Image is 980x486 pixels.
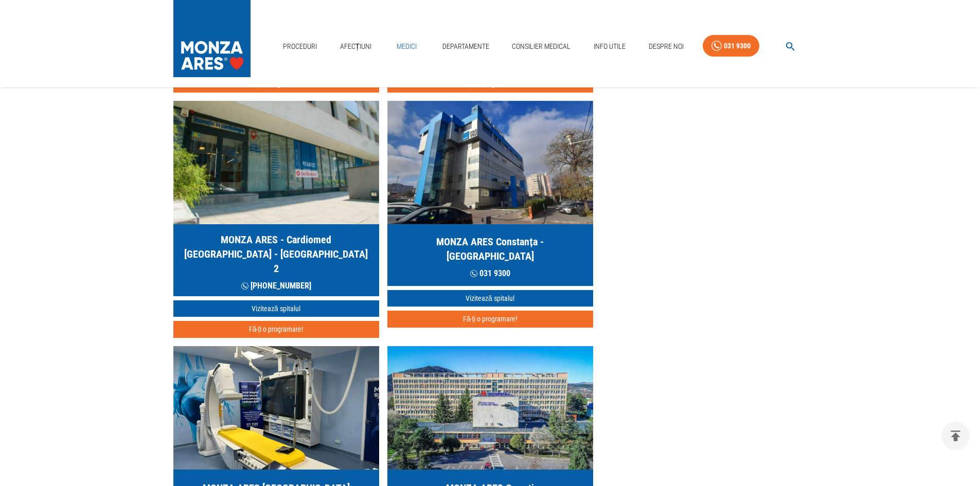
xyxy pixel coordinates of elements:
[470,267,510,280] p: 031 9300
[590,36,630,57] a: Info Utile
[508,36,575,57] a: Consilier Medical
[387,346,593,470] img: MONZA ARES Onești
[387,311,593,328] button: Fă-ți o programare!
[173,321,379,338] button: Fă-ți o programare!
[173,346,379,470] img: MONZA ARES Târgu Jiu
[941,422,970,450] button: delete
[387,101,593,224] img: MONZA ARES Constanța
[387,290,593,307] a: Vizitează spitalul
[182,232,371,276] h5: MONZA ARES - Cardiomed [GEOGRAPHIC_DATA] - [GEOGRAPHIC_DATA] 2
[703,35,759,57] a: 031 9300
[173,101,379,224] img: MONZA ARES Cluj Napoca
[645,36,688,57] a: Despre Noi
[396,235,585,263] h5: MONZA ARES Constanța - [GEOGRAPHIC_DATA]
[173,101,379,296] a: MONZA ARES - Cardiomed [GEOGRAPHIC_DATA] - [GEOGRAPHIC_DATA] 2 [PHONE_NUMBER]
[724,40,751,52] div: 031 9300
[438,36,493,57] a: Departamente
[241,280,311,292] p: [PHONE_NUMBER]
[336,36,376,57] a: Afecțiuni
[390,36,423,57] a: Medici
[387,101,593,286] a: MONZA ARES Constanța - [GEOGRAPHIC_DATA] 031 9300
[279,36,321,57] a: Proceduri
[173,300,379,317] a: Vizitează spitalul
